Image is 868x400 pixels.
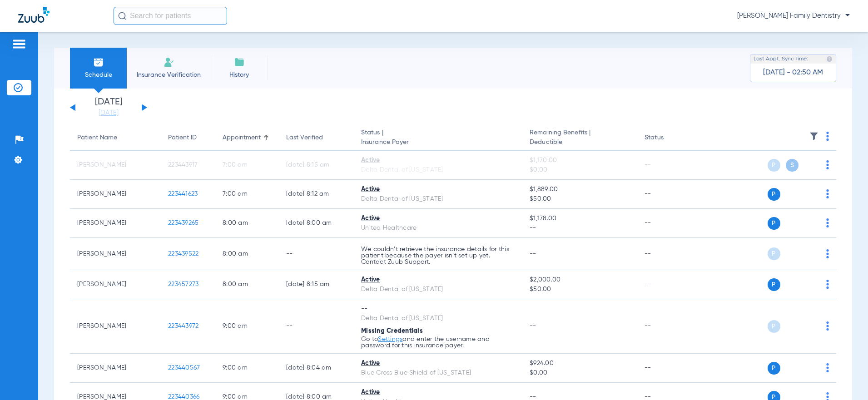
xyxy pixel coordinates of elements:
td: -- [279,299,354,354]
img: hamburger-icon [12,39,26,49]
img: group-dot-blue.svg [826,160,829,169]
td: -- [637,354,699,383]
span: 223443972 [168,323,198,329]
td: 7:00 AM [215,151,279,180]
img: History [234,57,245,68]
img: group-dot-blue.svg [826,132,829,141]
div: Patient ID [168,133,197,143]
td: [PERSON_NAME] [70,151,161,180]
span: $1,889.00 [530,185,630,194]
td: -- [637,180,699,209]
span: 223441623 [168,191,198,197]
div: Active [361,214,515,223]
span: 223439522 [168,251,198,257]
span: P [768,247,780,260]
span: -- [530,251,536,257]
span: P [768,159,780,172]
span: $1,178.00 [530,214,630,223]
td: 8:00 AM [215,209,279,238]
td: -- [637,299,699,354]
span: $924.00 [530,359,630,368]
img: filter.svg [809,132,818,141]
td: 7:00 AM [215,180,279,209]
iframe: Chat Widget [823,356,868,400]
td: [PERSON_NAME] [70,238,161,270]
td: [PERSON_NAME] [70,354,161,383]
span: 223457273 [168,281,198,287]
span: [PERSON_NAME] Family Dentistry [737,11,850,20]
span: P [768,320,780,333]
span: -- [530,394,536,400]
th: Remaining Benefits | [522,125,637,151]
p: Go to and enter the username and password for this insurance payer. [361,336,515,349]
span: P [768,217,780,230]
span: $0.00 [530,165,630,175]
img: Schedule [93,57,104,68]
div: Active [361,388,515,397]
span: P [768,188,780,201]
td: -- [637,238,699,270]
span: Missing Credentials [361,328,423,334]
div: Active [361,275,515,285]
li: [DATE] [81,98,136,118]
img: group-dot-blue.svg [826,249,829,258]
th: Status | [354,125,522,151]
img: group-dot-blue.svg [826,218,829,227]
img: Search Icon [118,12,126,20]
span: History [218,70,261,79]
span: Last Appt. Sync Time: [754,54,808,64]
span: -- [530,223,630,233]
span: [DATE] - 02:50 AM [763,68,823,77]
span: $0.00 [530,368,630,378]
span: P [768,278,780,291]
span: -- [530,323,536,329]
span: 223443917 [168,162,198,168]
span: $1,170.00 [530,156,630,165]
th: Status [637,125,699,151]
p: We couldn’t retrieve the insurance details for this patient because the payer isn’t set up yet. C... [361,246,515,265]
div: Appointment [223,133,272,143]
div: Last Verified [286,133,323,143]
div: Patient Name [77,133,154,143]
span: S [786,159,799,172]
td: [PERSON_NAME] [70,270,161,299]
td: 9:00 AM [215,299,279,354]
td: [DATE] 8:04 AM [279,354,354,383]
span: Deductible [530,138,630,147]
span: $2,000.00 [530,275,630,285]
span: Insurance Verification [134,70,204,79]
img: group-dot-blue.svg [826,280,829,289]
td: [PERSON_NAME] [70,180,161,209]
span: $50.00 [530,285,630,294]
div: Patient ID [168,133,208,143]
td: -- [637,209,699,238]
div: -- [361,304,515,314]
span: P [768,362,780,375]
td: -- [637,151,699,180]
img: group-dot-blue.svg [826,189,829,198]
div: Active [361,185,515,194]
span: Schedule [77,70,120,79]
a: Settings [378,336,402,342]
td: [DATE] 8:00 AM [279,209,354,238]
span: 223440567 [168,365,200,371]
div: Appointment [223,133,261,143]
div: Last Verified [286,133,347,143]
td: 8:00 AM [215,238,279,270]
td: 9:00 AM [215,354,279,383]
span: 223439265 [168,220,198,226]
td: [DATE] 8:12 AM [279,180,354,209]
div: Delta Dental of [US_STATE] [361,285,515,294]
div: Delta Dental of [US_STATE] [361,194,515,204]
div: Patient Name [77,133,117,143]
span: 223440366 [168,394,199,400]
td: [PERSON_NAME] [70,209,161,238]
div: Delta Dental of [US_STATE] [361,314,515,323]
td: 8:00 AM [215,270,279,299]
img: Zuub Logo [18,7,50,23]
td: [DATE] 8:15 AM [279,151,354,180]
div: United Healthcare [361,223,515,233]
span: Insurance Payer [361,138,515,147]
img: Manual Insurance Verification [164,57,174,68]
